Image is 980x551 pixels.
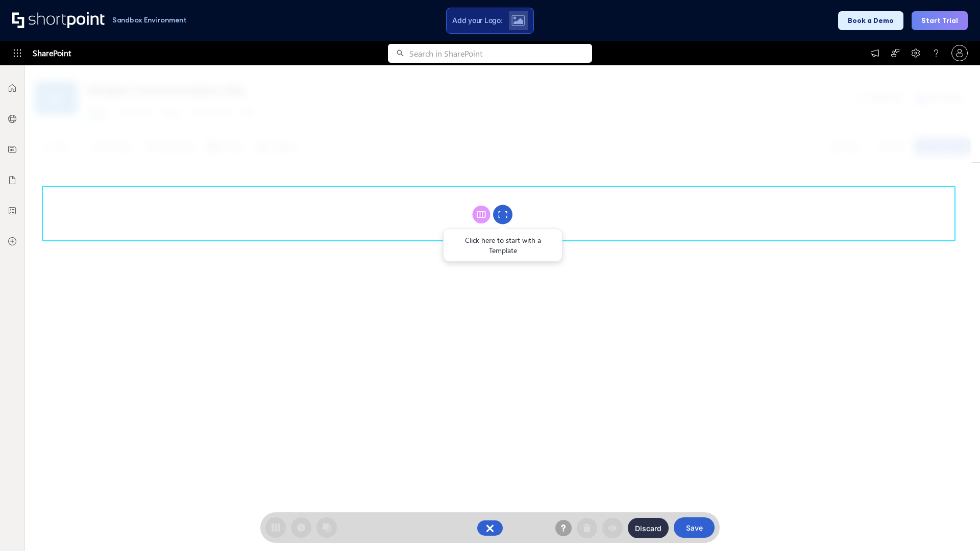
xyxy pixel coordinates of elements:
[452,16,502,25] span: Add your Logo:
[409,44,592,63] input: Search in SharePoint
[912,11,968,30] button: Start Trial
[112,17,187,23] h1: Sandbox Environment
[511,15,525,26] img: Upload logo
[929,502,980,551] iframe: Chat Widget
[628,518,669,538] button: Discard
[674,517,715,538] button: Save
[33,41,71,65] span: SharePoint
[838,11,903,30] button: Book a Demo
